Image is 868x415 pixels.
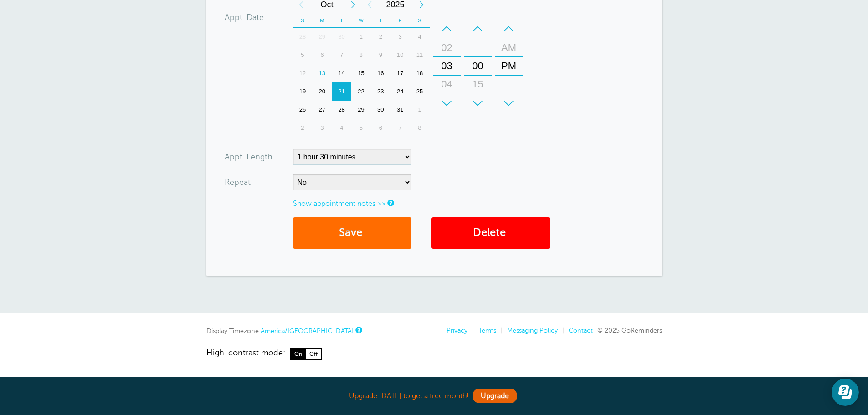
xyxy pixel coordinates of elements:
[312,28,332,46] div: Monday, September 29
[371,28,390,46] div: 2
[332,119,351,137] div: Tuesday, November 4
[390,101,410,119] div: 31
[371,64,390,82] div: Thursday, October 16
[436,39,458,57] div: 02
[433,20,461,113] div: Hours
[410,101,430,119] div: 1
[390,46,410,64] div: 10
[261,327,354,334] a: America/[GEOGRAPHIC_DATA]
[410,28,430,46] div: 4
[410,82,430,101] div: Saturday, October 25
[498,39,520,57] div: AM
[312,46,332,64] div: 6
[371,28,390,46] div: Thursday, October 2
[390,28,410,46] div: Friday, October 3
[351,28,371,46] div: 1
[293,28,313,46] div: 28
[507,327,558,334] a: Messaging Policy
[351,64,371,82] div: Wednesday, October 15
[206,327,361,335] div: Display Timezone:
[291,349,306,359] span: On
[332,64,351,82] div: 14
[293,46,313,64] div: 5
[371,46,390,64] div: Thursday, October 9
[467,75,489,93] div: 15
[390,14,410,28] th: F
[293,64,313,82] div: Sunday, October 12
[467,57,489,75] div: 00
[312,82,332,101] div: 20
[410,46,430,64] div: Saturday, October 11
[332,46,351,64] div: Tuesday, October 7
[410,64,430,82] div: Saturday, October 18
[436,75,458,93] div: 04
[390,46,410,64] div: Friday, October 10
[597,327,662,334] span: © 2025 GoReminders
[351,119,371,137] div: Wednesday, November 5
[206,386,662,406] div: Upgrade [DATE] to get a free month!
[332,101,351,119] div: Tuesday, October 28
[293,119,313,137] div: Sunday, November 2
[447,327,467,334] a: Privacy
[293,82,313,101] div: Sunday, October 19
[371,64,390,82] div: 16
[351,101,371,119] div: 29
[390,28,410,46] div: 3
[225,178,251,186] label: Repeat
[390,64,410,82] div: Friday, October 17
[410,28,430,46] div: Saturday, October 4
[410,119,430,137] div: 8
[312,46,332,64] div: Monday, October 6
[332,64,351,82] div: Tuesday, October 14
[312,119,332,137] div: 3
[410,119,430,137] div: Saturday, November 8
[293,46,313,64] div: Sunday, October 5
[332,82,351,101] div: 21
[293,14,313,28] th: S
[332,28,351,46] div: 30
[332,101,351,119] div: 28
[225,153,272,161] label: Appt. Length
[371,119,390,137] div: 6
[332,119,351,137] div: 4
[436,57,458,75] div: 03
[312,64,332,82] div: Today, Monday, October 13
[410,14,430,28] th: S
[410,101,430,119] div: Saturday, November 1
[351,82,371,101] div: 22
[351,28,371,46] div: Wednesday, October 1
[371,82,390,101] div: 23
[390,64,410,82] div: 17
[293,28,313,46] div: Sunday, September 28
[293,200,385,208] a: Show appointment notes >>
[351,46,371,64] div: 8
[293,82,313,101] div: 19
[371,46,390,64] div: 9
[332,82,351,101] div: Tuesday, October 21
[371,119,390,137] div: Thursday, November 6
[371,101,390,119] div: Thursday, October 30
[312,28,332,46] div: 29
[206,348,285,360] span: High-contrast mode:
[390,82,410,101] div: Friday, October 24
[293,101,313,119] div: Sunday, October 26
[371,14,390,28] th: T
[293,64,313,82] div: 12
[206,348,662,360] a: High-contrast mode: On Off
[351,46,371,64] div: Wednesday, October 8
[496,327,503,334] li: |
[464,20,492,113] div: Minutes
[569,327,593,334] a: Contact
[351,119,371,137] div: 5
[431,217,550,249] a: Delete
[225,13,264,21] label: Appt. Date
[473,389,517,403] a: Upgrade
[312,101,332,119] div: Monday, October 27
[312,119,332,137] div: Monday, November 3
[312,101,332,119] div: 27
[467,93,489,112] div: 30
[293,119,313,137] div: 2
[390,101,410,119] div: Friday, October 31
[371,101,390,119] div: 30
[293,101,313,119] div: 26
